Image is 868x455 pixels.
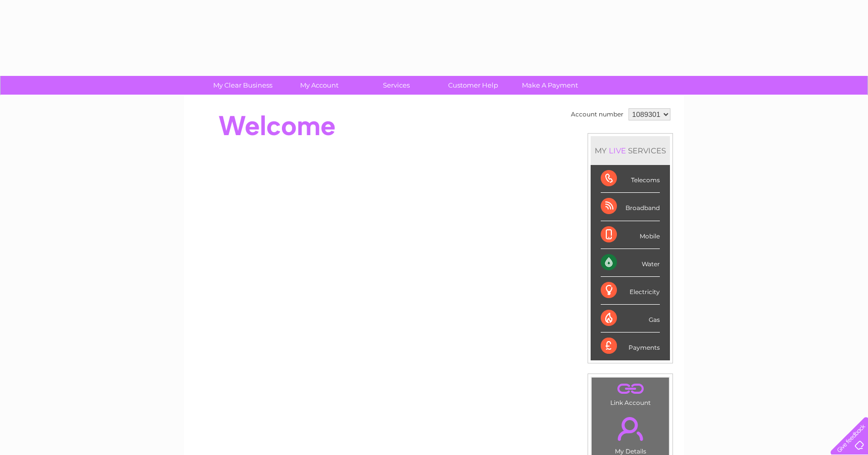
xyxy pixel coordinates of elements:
[607,146,628,155] div: LIVE
[601,193,660,221] div: Broadband
[431,76,515,95] a: Customer Help
[594,411,666,446] a: .
[601,221,660,249] div: Mobile
[201,76,284,95] a: My Clear Business
[601,333,660,360] div: Payments
[601,277,660,305] div: Electricity
[601,165,660,193] div: Telecoms
[594,380,666,398] a: .
[355,76,438,95] a: Services
[601,249,660,277] div: Water
[601,305,660,333] div: Gas
[591,136,670,165] div: MY SERVICES
[508,76,592,95] a: Make A Payment
[568,106,626,123] td: Account number
[278,76,361,95] a: My Account
[591,377,669,409] td: Link Account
